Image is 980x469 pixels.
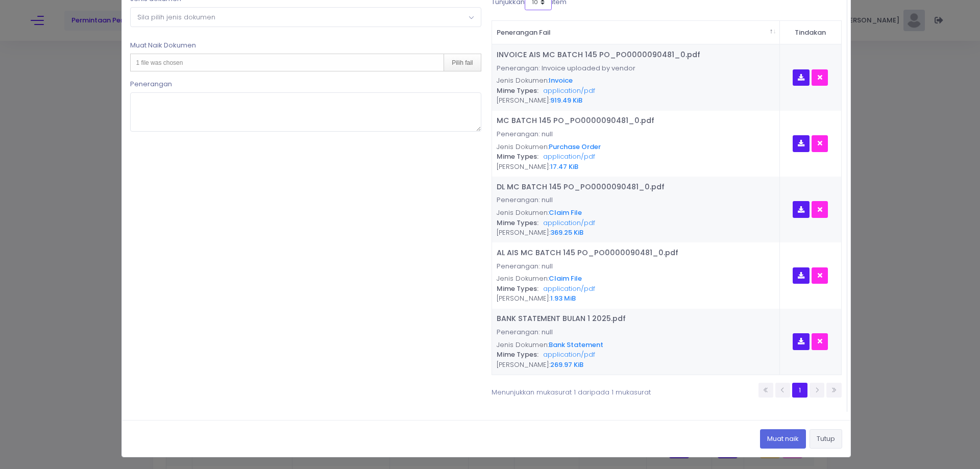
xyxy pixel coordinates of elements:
span: 17.47 KiB [550,162,578,171]
span: application/pdf [543,86,595,95]
span: Claim File [549,274,582,283]
span: application/pdf [543,350,595,359]
span: [PERSON_NAME]: [497,95,550,105]
span: 1.93 MiB [550,293,576,303]
a: BANK STATEMENT BULAN 1 2025.pdf [497,313,626,324]
span: Mime Types: [497,152,538,161]
span: 919.49 KiB [550,95,582,105]
button: Muat turun [793,135,810,152]
span: Claim File [549,208,582,217]
th: Penerangan Fail : activate to sort column descending [492,21,780,45]
span: Jenis Dokumen: [497,340,549,350]
span: Mime Types: [497,218,538,228]
a: MC BATCH 145 PO_PO0000090481_0.pdf [497,115,654,126]
label: Muat Naik Dokumen [130,40,196,51]
button: Padam [812,69,828,86]
span: Mime Types: [497,86,538,95]
button: Muat turun [793,267,810,284]
span: Mime Types: [497,350,538,359]
button: Padam [812,201,828,218]
button: Muat turun [793,69,810,86]
span: Jenis Dokumen: [497,76,549,85]
span: Mime Types: [497,284,538,293]
span: Invoice [549,76,573,85]
span: Purchase Order [549,142,601,152]
span: Bank Statement [549,340,603,350]
span: 369.25 KiB [550,228,583,237]
span: [PERSON_NAME]: [497,360,550,369]
button: Tutup [810,429,842,449]
a: AL AIS MC BATCH 145 PO_PO0000090481_0.pdf [497,248,678,258]
span: 1 file was chosen [136,59,183,66]
a: 1 [792,383,807,398]
button: Padam [812,267,828,284]
span: [PERSON_NAME]: [497,293,550,303]
span: [PERSON_NAME]: [497,162,550,171]
button: Padam [812,135,828,152]
p: Penerangan: Invoice uploaded by vendor [497,61,700,76]
div: Menunjukkan mukasurat 1 daripada 1 mukasurat [492,382,631,398]
a: DL MC BATCH 145 PO_PO0000090481_0.pdf [497,182,665,192]
p: Penerangan: null [497,325,626,340]
span: [PERSON_NAME]: [497,228,550,237]
span: Jenis Dokumen: [497,274,549,283]
button: Muat turun [793,333,810,350]
button: Muat turun [793,201,810,218]
th: Tindakan : activate to sort column ascending [780,21,841,45]
span: 269.97 KiB [550,360,583,369]
p: Penerangan: null [497,192,665,208]
span: Jenis Dokumen: [497,142,549,152]
span: Jenis Dokumen: [497,208,549,217]
button: Padam [812,333,828,350]
a: INVOICE AIS MC BATCH 145 PO_PO0000090481_0.pdf [497,50,700,60]
span: Sila pilih jenis dokumen [137,12,215,22]
span: application/pdf [543,152,595,161]
p: Penerangan: null [497,259,678,274]
p: Penerangan: null [497,127,654,142]
button: Muat naik [760,429,806,449]
span: application/pdf [543,284,595,293]
label: Penerangan [130,79,172,89]
div: Pilih fail [444,54,480,71]
span: application/pdf [543,218,595,228]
